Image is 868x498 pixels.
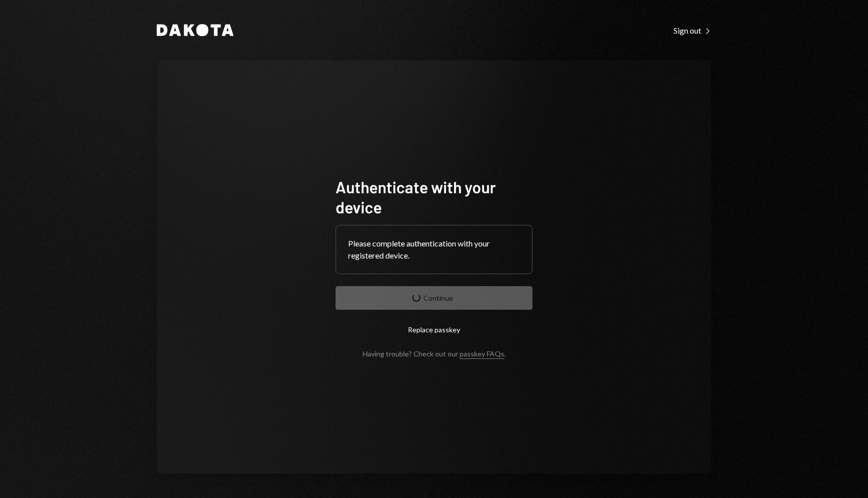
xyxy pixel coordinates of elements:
[674,26,711,36] div: Sign out
[363,349,506,358] div: Having trouble? Check out our .
[674,25,711,36] a: Sign out
[348,237,520,262] div: Please complete authentication with your registered device.
[336,318,532,341] button: Replace passkey
[460,349,504,359] a: passkey FAQs
[336,177,532,217] h1: Authenticate with your device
